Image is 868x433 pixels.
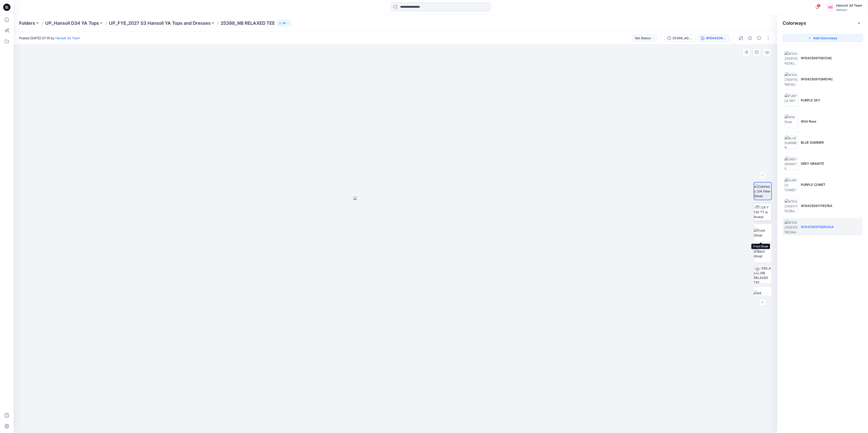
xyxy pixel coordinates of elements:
span: Posted [DATE] 07:15 by [19,36,80,40]
span: 4 [817,4,821,7]
img: W104250911SM03AA [784,220,798,234]
p: Wild Rose [801,119,816,124]
img: BLUE SUMMER [784,135,798,149]
img: PURPLE SKY [784,93,798,107]
p: PURPLE COMET [801,182,825,187]
p: W104250911SM01AC [801,77,833,81]
img: W104250911SK01AC [784,51,798,65]
button: Add Colorways [783,34,863,42]
img: Front Ghost [754,228,772,238]
img: Back Ghost [754,249,772,258]
p: W104250911YR37AA [801,203,832,208]
img: PURPLE COMET [784,178,798,191]
img: Colorway 3/4 View Ghost [754,184,771,198]
img: W104250911SM01AC [784,72,798,86]
div: Hansoll 3d Team [836,3,862,8]
div: W104250911SM03AA [706,36,727,41]
a: Folders [19,20,35,26]
img: W104250911YR37AA [784,199,798,212]
img: eyJhbGciOiJIUzI1NiIsImtpZCI6IjAiLCJzbHQiOiJzZXMiLCJ0eXAiOiJKV1QifQ.eyJkYXRhIjp7InR5cGUiOiJzdG9yYW... [353,196,437,433]
h2: Colorways [783,20,806,26]
button: Details [746,34,754,42]
button: 28 [277,20,291,26]
a: UP_Hansoll D34 YA Tops [45,20,99,26]
img: GREY GRANITE [784,157,798,170]
div: Walmart [836,8,862,12]
p: W104250911SK01AC [801,56,832,60]
a: Hansoll 3d Team [55,36,80,40]
p: PURPLE SKY [801,98,820,103]
p: 28 [282,21,286,26]
p: W104250911SM03AA [801,224,834,229]
div: 25398_ADM_NB RELAXED TEE [672,36,693,41]
p: BLUE SUMMER [801,140,824,145]
img: All colorways [754,291,772,300]
div: H3 [826,3,834,11]
p: GREY GRANITE [801,161,824,166]
p: 25398_NB RELAXED TEE [221,20,275,26]
img: Wild Rose [784,114,798,128]
img: 25398_ADM_NB RELAXED TEE W104250911SM03AA [754,266,772,283]
img: 2024 Y 130 TT w Avatar [754,205,772,219]
button: 25398_ADM_NB RELAXED TEE [664,34,696,42]
button: W104250911SM03AA [698,34,730,42]
a: UP_FYE_2027 S3 Hansoll YA Tops and Dresses [109,20,211,26]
